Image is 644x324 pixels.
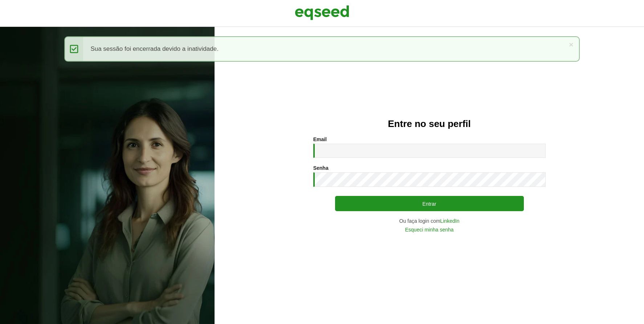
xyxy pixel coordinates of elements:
[335,196,524,211] button: Entrar
[313,218,546,223] div: Ou faça login com
[440,218,460,223] a: LinkedIn
[405,227,454,232] a: Esqueci minha senha
[64,36,579,62] div: Sua sessão foi encerrada devido a inatividade.
[229,119,629,129] h2: Entre no seu perfil
[313,137,327,142] label: Email
[295,4,349,22] img: EqSeed Logo
[313,165,329,171] label: Senha
[569,41,573,48] a: ×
